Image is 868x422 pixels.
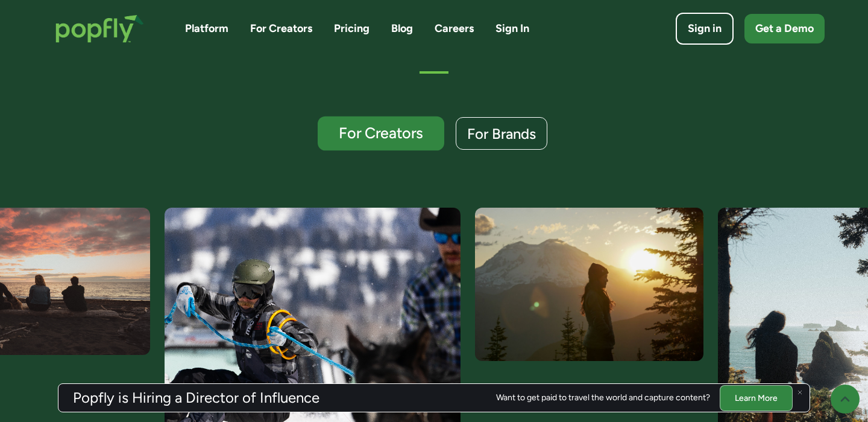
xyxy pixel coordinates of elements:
[496,393,710,403] div: Want to get paid to travel the world and capture content?
[467,126,536,141] div: For Brands
[43,2,156,55] a: home
[391,21,413,36] a: Blog
[676,13,734,45] a: Sign in
[720,385,793,411] a: Learn More
[744,14,825,43] a: Get a Demo
[456,117,547,150] a: For Brands
[185,21,228,36] a: Platform
[755,21,814,36] div: Get a Demo
[495,21,529,36] a: Sign In
[688,21,722,36] div: Sign in
[329,126,433,141] div: For Creators
[318,117,444,151] a: For Creators
[73,391,319,405] h3: Popfly is Hiring a Director of Influence
[334,21,370,36] a: Pricing
[435,21,474,36] a: Careers
[250,21,312,36] a: For Creators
